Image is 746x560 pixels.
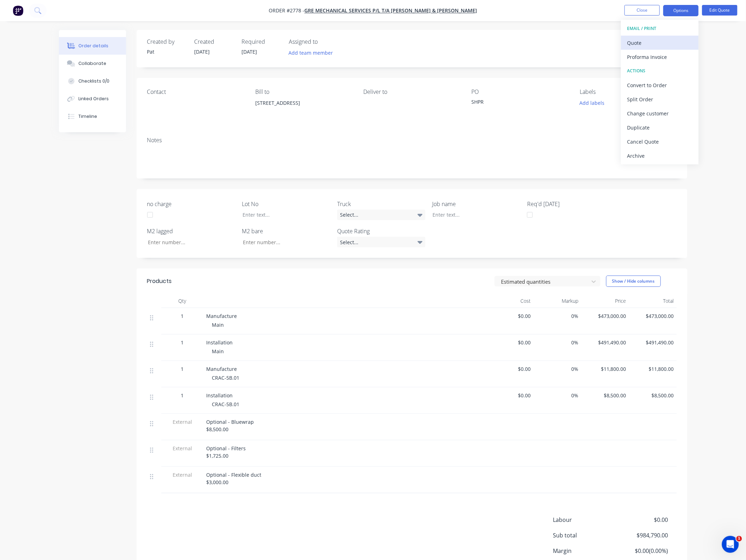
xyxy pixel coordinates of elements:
span: $0.00 [489,339,531,346]
div: Select... [337,237,425,247]
div: Quote [627,38,692,48]
span: CRAC-5B.01 [212,401,240,408]
label: Req'd [DATE] [527,200,615,208]
span: $8,500.00 [584,392,626,399]
a: GRE Mechanical Services P/L t/a [PERSON_NAME] & [PERSON_NAME] [305,7,477,14]
span: Margin [553,547,616,555]
div: Qty [161,294,204,308]
button: Add team member [289,48,337,58]
span: 0% [537,392,579,399]
span: $11,800.00 [584,365,626,373]
div: Proforma Invoice [627,52,692,62]
div: Change customer [627,108,692,119]
span: [DATE] [195,48,210,55]
span: Manufacture [207,313,237,319]
span: Manufacture [207,366,237,372]
div: Labels [580,89,676,95]
button: Edit Quote [702,5,738,16]
label: Truck [337,200,425,208]
button: Order details [59,37,126,55]
span: $473,000.00 [584,312,626,320]
label: Quote Rating [337,227,425,235]
div: Notes [147,137,677,144]
button: Timeline [59,108,126,125]
button: Checklists 0/0 [59,72,126,90]
div: ACTIONS [627,66,692,76]
button: Options [663,5,699,16]
div: Price [581,294,629,308]
span: Main [212,348,224,355]
div: Bill to [255,89,352,95]
button: Show / Hide columns [606,276,661,287]
div: Convert to Order [627,80,692,90]
div: Timeline [78,113,97,120]
label: Job name [432,200,520,208]
span: $984,790.00 [616,531,668,540]
span: Optional - Flexible duct $3,000.00 [207,471,262,486]
img: Factory [13,5,23,16]
span: $491,490.00 [584,339,626,346]
span: 1 [181,312,184,320]
label: no charge [147,200,235,208]
button: Collaborate [59,55,126,72]
span: 1 [181,365,184,373]
span: $491,490.00 [632,339,674,346]
div: Deliver to [363,89,460,95]
div: Pat [147,48,186,55]
button: Linked Orders [59,90,126,108]
span: Optional - Bluewrap $8,500.00 [207,419,254,433]
span: $0.00 [489,312,531,320]
div: Archive [627,151,692,161]
label: M2 bare [242,227,330,235]
div: Linked Orders [78,96,109,102]
label: M2 lagged [147,227,235,235]
div: Split Order [627,94,692,104]
span: Order #2778 - [269,7,305,14]
span: [DATE] [242,48,257,55]
div: EMAIL / PRINT [627,24,692,33]
div: Created [195,38,233,45]
span: 0% [537,365,579,373]
div: Select... [337,210,425,220]
span: 1 [181,392,184,399]
div: Duplicate [627,122,692,133]
span: Installation [207,339,233,346]
span: $0.00 [489,392,531,399]
span: External [164,418,201,426]
div: Created by [147,38,186,45]
span: $0.00 ( 0.00 %) [616,547,668,555]
div: [STREET_ADDRESS] [255,98,352,108]
span: 1 [181,339,184,346]
iframe: Intercom live chat [722,536,739,553]
div: Cancel Quote [627,137,692,147]
span: 0% [537,312,579,320]
div: SHPR [472,98,560,108]
div: Total [629,294,677,308]
span: External [164,445,201,452]
span: Optional - Filters $1,725.00 [207,445,246,459]
div: Required [242,38,281,45]
span: $0.00 [616,516,668,524]
button: Close [625,5,660,16]
div: [STREET_ADDRESS] [255,98,352,121]
input: Enter number... [237,237,330,247]
input: Enter number... [142,237,235,247]
span: Sub total [553,531,616,540]
span: CRAC-5B.01 [212,374,240,381]
div: Cost [486,294,534,308]
div: Checklists 0/0 [78,78,109,84]
label: Lot No [242,200,330,208]
span: 1 [736,536,742,542]
span: 0% [537,339,579,346]
span: $473,000.00 [632,312,674,320]
span: $11,800.00 [632,365,674,373]
div: Assigned to [289,38,360,45]
span: $8,500.00 [632,392,674,399]
span: Main [212,321,224,328]
span: Installation [207,392,233,399]
div: Markup [534,294,581,308]
span: $0.00 [489,365,531,373]
div: Products [147,277,172,285]
button: Add team member [285,48,337,58]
